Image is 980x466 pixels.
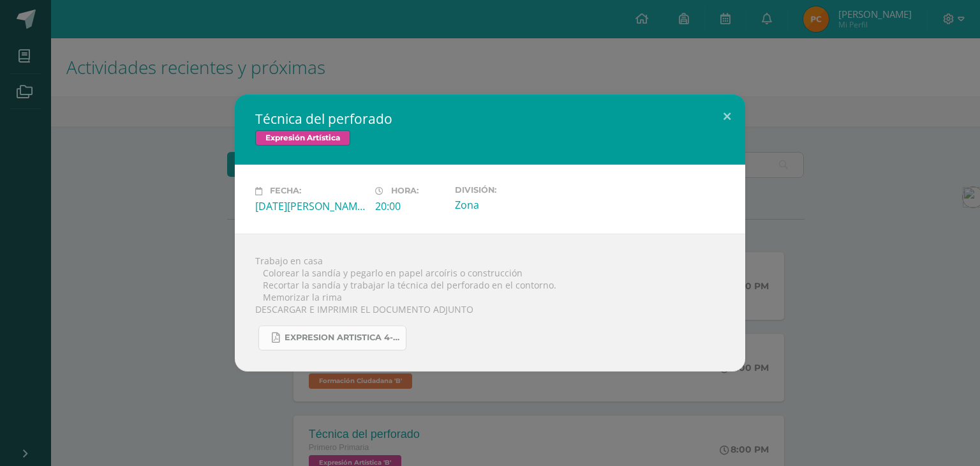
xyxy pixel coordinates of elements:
span: Hora: [391,186,419,196]
span: Fecha: [270,186,301,196]
a: EXPRESION ARTISTICA 4-25.pdf [258,326,406,350]
div: 20:00 [375,199,445,213]
div: Trabajo en casa  Colorear la sandía y pegarlo en papel arcoíris o construcción  Recortar la san... [235,234,745,372]
h2: Técnica del perforado [255,110,725,128]
div: [DATE][PERSON_NAME] [255,199,365,213]
label: División: [455,185,565,195]
div: Zona [455,198,565,212]
span: EXPRESION ARTISTICA 4-25.pdf [285,333,399,343]
span: Expresión Artística [255,130,350,146]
